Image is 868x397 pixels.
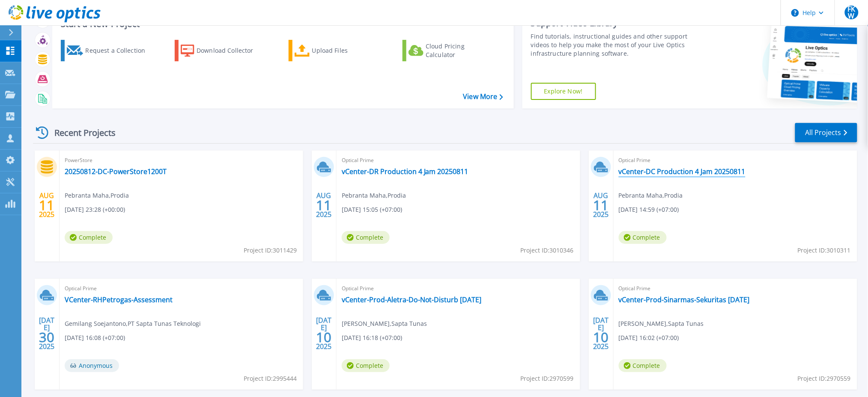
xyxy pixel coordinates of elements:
[65,167,167,176] a: 20250812-DC-PowerStore1200T
[531,32,702,58] div: Find tutorials, instructional guides and other support videos to help you make the most of your L...
[619,333,679,343] span: [DATE] 16:02 (+07:00)
[619,205,679,214] span: [DATE] 14:59 (+07:00)
[316,189,332,221] div: AUG 2025
[289,40,384,61] a: Upload Files
[342,284,575,293] span: Optical Prime
[619,319,704,328] span: [PERSON_NAME] , Sapta Tunas
[531,83,596,100] a: Explore Now!
[403,40,498,61] a: Cloud Pricing Calculator
[342,319,427,328] span: [PERSON_NAME] , Sapta Tunas
[65,333,125,343] span: [DATE] 16:08 (+07:00)
[342,359,390,372] span: Complete
[521,246,574,255] span: Project ID: 3010346
[593,189,609,221] div: AUG 2025
[61,19,503,29] h3: Start a New Project
[463,93,503,101] a: View More
[65,205,125,214] span: [DATE] 23:28 (+00:00)
[342,156,575,165] span: Optical Prime
[65,295,173,304] a: VCenter-RHPetrogas-Assessment
[619,167,746,176] a: vCenter-DC Production 4 Jam 20250811
[316,318,332,349] div: [DATE] 2025
[619,359,667,372] span: Complete
[85,42,154,59] div: Request a Collection
[342,205,402,214] span: [DATE] 15:05 (+07:00)
[65,284,298,293] span: Optical Prime
[619,156,852,165] span: Optical Prime
[316,202,331,209] span: 11
[619,231,667,244] span: Complete
[619,284,852,293] span: Optical Prime
[798,246,851,255] span: Project ID: 3010311
[39,334,54,341] span: 30
[312,42,381,59] div: Upload Files
[197,42,265,59] div: Download Collector
[39,318,55,349] div: [DATE] 2025
[798,374,851,383] span: Project ID: 2970559
[244,374,297,383] span: Project ID: 2995444
[65,231,113,244] span: Complete
[593,202,608,209] span: 11
[845,6,859,19] span: FKW
[342,167,468,176] a: vCenter-DR Production 4 Jam 20250811
[521,374,574,383] span: Project ID: 2970599
[795,123,857,142] a: All Projects
[342,295,482,304] a: vCenter-Prod-Aletra-Do-Not-Disturb [DATE]
[342,191,406,200] span: Pebranta Maha , Prodia
[342,231,390,244] span: Complete
[39,202,54,209] span: 11
[33,122,127,143] div: Recent Projects
[244,246,297,255] span: Project ID: 3011429
[342,333,402,343] span: [DATE] 16:18 (+07:00)
[316,334,331,341] span: 10
[619,295,750,304] a: vCenter-Prod-Sinarmas-Sekuritas [DATE]
[593,334,608,341] span: 10
[65,191,129,200] span: Pebranta Maha , Prodia
[65,359,119,372] span: Anonymous
[39,189,55,221] div: AUG 2025
[65,319,201,328] span: Gemilang Soejantono , PT Sapta Tunas Teknologi
[65,156,298,165] span: PowerStore
[426,42,494,59] div: Cloud Pricing Calculator
[593,318,609,349] div: [DATE] 2025
[619,191,683,200] span: Pebranta Maha , Prodia
[175,40,270,61] a: Download Collector
[61,40,156,61] a: Request a Collection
